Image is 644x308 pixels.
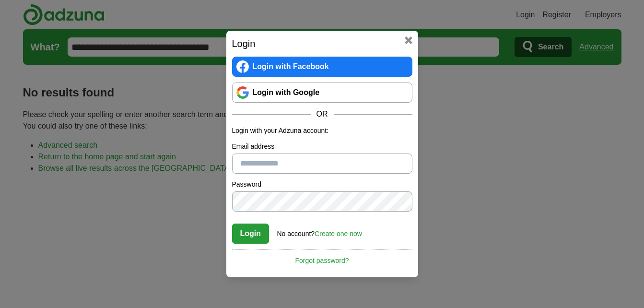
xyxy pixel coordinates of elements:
[232,249,412,266] a: Forgot password?
[232,179,412,190] label: Password
[232,224,269,244] button: Login
[315,230,362,237] a: Create one now
[311,108,334,120] span: OR
[232,142,412,152] label: Email address
[232,126,412,136] p: Login with your Adzuna account:
[277,223,362,239] div: No account?
[232,36,412,51] h2: Login
[232,57,412,77] a: Login with Facebook
[232,83,412,103] a: Login with Google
